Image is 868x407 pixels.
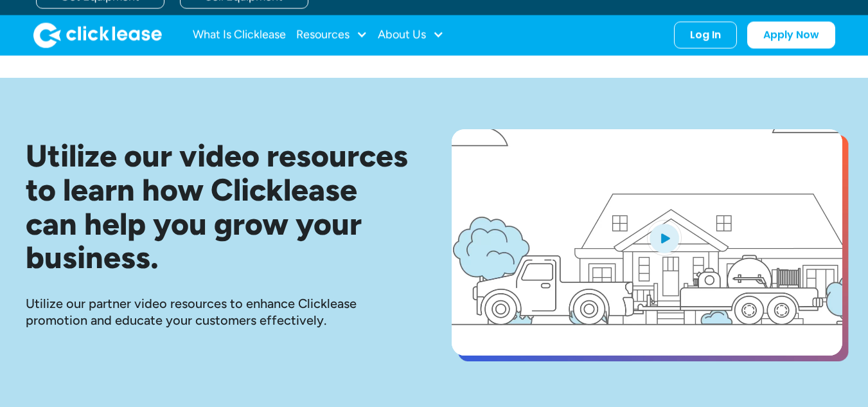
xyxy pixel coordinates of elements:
div: Resources [296,22,368,48]
a: Apply Now [747,21,835,48]
div: Log In [690,28,721,41]
img: Clicklease logo [33,23,162,48]
img: Blue play button logo on a light blue circular background [647,220,682,256]
h1: Utilize our video resources to learn how Clicklease can help you grow your business. [26,139,411,275]
a: home [33,23,162,48]
a: open lightbox [452,129,842,356]
div: Utilize our partner video resources to enhance Clicklease promotion and educate your customers ef... [26,295,411,329]
div: About Us [378,22,444,48]
a: What Is Clicklease [193,22,286,48]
